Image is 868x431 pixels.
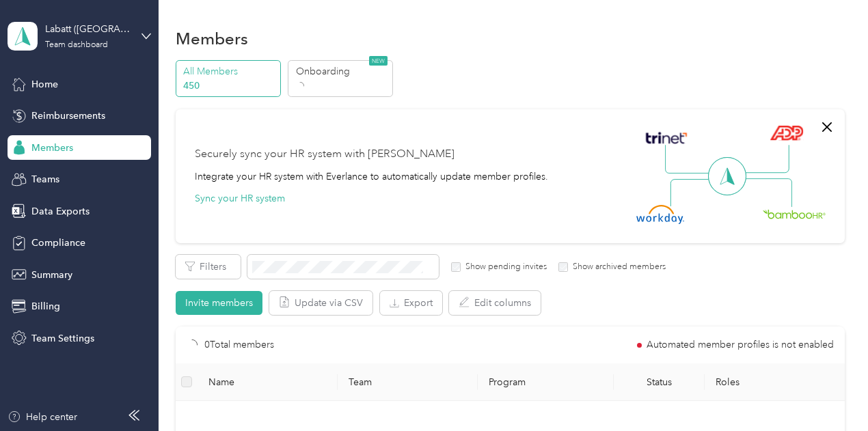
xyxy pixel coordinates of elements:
div: Integrate your HR system with Everlance to automatically update member profiles. [195,169,548,184]
button: Invite members [176,291,262,315]
button: Sync your HR system [195,191,285,206]
label: Show archived members [568,261,666,273]
img: ADP [770,125,803,141]
span: Teams [31,172,59,186]
div: Securely sync your HR system with [PERSON_NAME] [195,146,455,163]
span: Data Exports [31,204,90,219]
p: All Members [183,64,276,79]
span: Members [31,141,73,155]
img: Workday [636,205,684,224]
div: Labatt ([GEOGRAPHIC_DATA]) [45,22,131,36]
span: Automated member profiles is not enabled [647,340,834,350]
button: Filters [176,255,241,279]
span: Billing [31,299,60,314]
img: Line Left Up [665,145,713,174]
th: Program [478,363,614,401]
img: Line Left Down [670,178,718,206]
img: Line Right Down [744,178,792,208]
th: Team [338,363,478,401]
span: Compliance [31,236,85,250]
img: Trinet [642,128,690,148]
div: Team dashboard [45,41,108,49]
p: Onboarding [296,64,389,79]
button: Help center [8,410,77,424]
span: Name [208,376,327,388]
p: 450 [183,79,276,93]
p: 0 Total members [204,337,274,352]
span: Home [31,77,58,92]
span: Team Settings [31,331,94,346]
button: Update via CSV [269,291,372,315]
span: NEW [369,56,388,66]
span: Reimbursements [31,109,105,123]
th: Status [614,363,705,401]
button: Edit columns [449,291,541,315]
th: Name [198,363,338,401]
h1: Members [176,31,248,46]
th: Roles [705,363,845,401]
iframe: Everlance-gr Chat Button Frame [791,354,868,431]
img: Line Right Up [742,145,789,173]
span: Summary [31,268,72,282]
button: Export [380,291,442,315]
label: Show pending invites [461,261,547,273]
img: BambooHR [763,209,826,219]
